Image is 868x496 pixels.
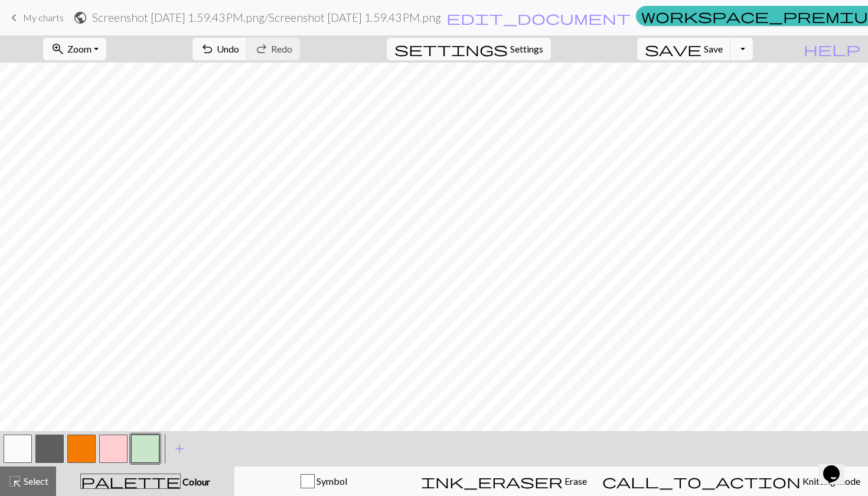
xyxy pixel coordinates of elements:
[446,9,631,26] span: edit_document
[51,41,65,57] span: zoom_in
[510,42,543,56] span: Settings
[602,473,801,490] span: call_to_action
[217,43,239,54] span: Undo
[394,42,508,56] i: Settings
[804,41,860,57] span: help
[23,12,64,23] span: My charts
[172,440,187,457] span: add
[421,473,563,490] span: ink_eraser
[22,475,48,487] span: Select
[394,41,508,57] span: settings
[315,475,347,487] span: Symbol
[637,38,731,60] button: Save
[818,449,856,484] iframe: chat widget
[43,38,106,60] button: Zoom
[563,475,587,487] span: Erase
[801,475,860,487] span: Knitting mode
[92,11,441,24] h2: Screenshot [DATE] 1.59.43 PM.png / Screenshot [DATE] 1.59.43 PM.png
[234,466,413,496] button: Symbol
[73,9,87,26] span: public
[56,466,234,496] button: Colour
[200,41,214,57] span: undo
[192,38,247,60] button: Undo
[7,9,21,26] span: keyboard_arrow_left
[67,43,92,54] span: Zoom
[181,476,210,487] span: Colour
[81,473,180,490] span: palette
[645,41,701,57] span: save
[704,43,723,54] span: Save
[413,466,595,496] button: Erase
[387,38,551,60] button: SettingsSettings
[595,466,868,496] button: Knitting mode
[8,473,22,490] span: highlight_alt
[7,8,64,28] a: My charts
